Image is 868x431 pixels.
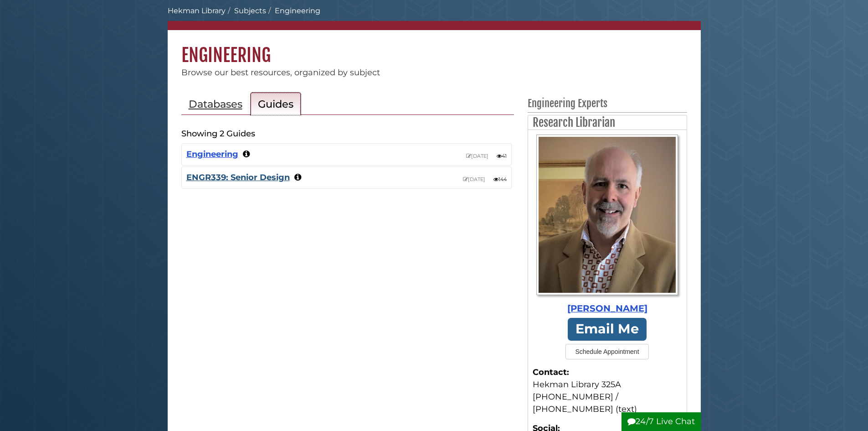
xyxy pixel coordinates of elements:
[528,97,687,113] h2: Engineering Experts
[234,6,266,15] a: Subjects
[186,172,290,182] a: ENGR339: Senior Design
[189,98,242,110] h2: Databases
[251,93,301,115] a: Guides
[533,379,682,391] div: Hekman Library 325A
[168,30,701,67] h1: Engineering
[258,98,293,110] h2: Guides
[536,135,678,296] img: Profile Photo
[463,176,485,182] span: Last update
[533,366,682,379] strong: Contact:
[168,5,701,30] nav: breadcrumb
[266,5,320,16] li: Engineering
[621,412,701,431] button: 24/7 Live Chat
[466,153,488,159] span: Last update
[168,67,701,79] div: Browse our best resources, organized by subject
[528,115,687,130] h2: Research Librarian
[533,391,682,415] div: [PHONE_NUMBER] / ‪[PHONE_NUMBER] (text)
[497,153,507,159] span: Number of visits this year
[186,149,238,159] a: Engineering
[533,302,682,316] div: [PERSON_NAME]
[168,6,226,15] a: Hekman Library
[533,135,682,316] a: Profile Photo [PERSON_NAME]
[181,129,255,139] h2: Showing 2 Guides
[568,318,647,340] a: Email Me
[181,93,250,115] a: Databases
[565,344,648,359] button: Schedule Appointment
[493,176,507,182] span: Number of visits this year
